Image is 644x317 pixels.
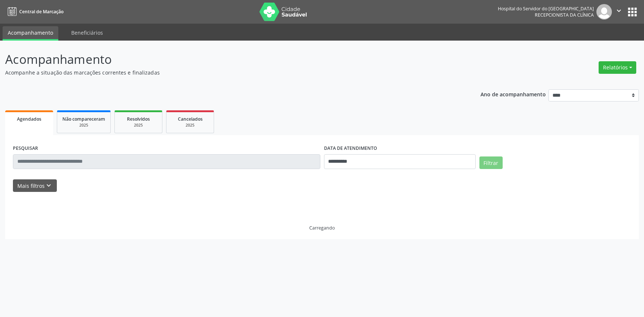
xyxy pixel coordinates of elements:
button: apps [626,6,639,18]
div: Carregando [309,225,335,231]
i: keyboard_arrow_down [45,182,53,190]
div: Hospital do Servidor do [GEOGRAPHIC_DATA] [498,6,594,12]
span: Cancelados [178,116,203,122]
p: Ano de acompanhamento [481,89,546,99]
div: 2025 [62,123,105,128]
button: Relatórios [599,61,636,74]
button:  [612,4,626,20]
a: Beneficiários [66,26,108,39]
i:  [615,7,623,15]
span: Agendados [17,116,41,122]
span: Central de Marcação [19,8,63,15]
label: PESQUISAR [13,143,38,154]
button: Mais filtroskeyboard_arrow_down [13,179,57,192]
span: Recepcionista da clínica [535,12,594,18]
img: img [596,4,612,20]
span: Não compareceram [62,116,105,122]
a: Acompanhamento [3,26,58,41]
div: 2025 [120,123,157,128]
button: Filtrar [479,156,503,169]
label: DATA DE ATENDIMENTO [324,143,377,154]
p: Acompanhe a situação das marcações correntes e finalizadas [5,69,449,76]
p: Acompanhamento [5,50,449,69]
div: 2025 [172,123,209,128]
span: Resolvidos [127,116,150,122]
a: Central de Marcação [5,6,63,18]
